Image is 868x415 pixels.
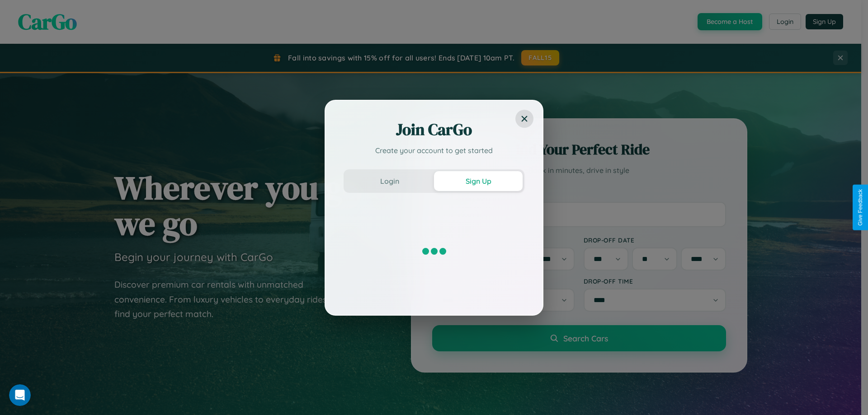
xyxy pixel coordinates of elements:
button: Login [345,171,434,191]
p: Create your account to get started [344,145,524,156]
h2: Join CarGo [344,119,524,140]
button: Sign Up [434,171,523,191]
div: Give Feedback [857,189,863,226]
iframe: Intercom live chat [9,384,31,406]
